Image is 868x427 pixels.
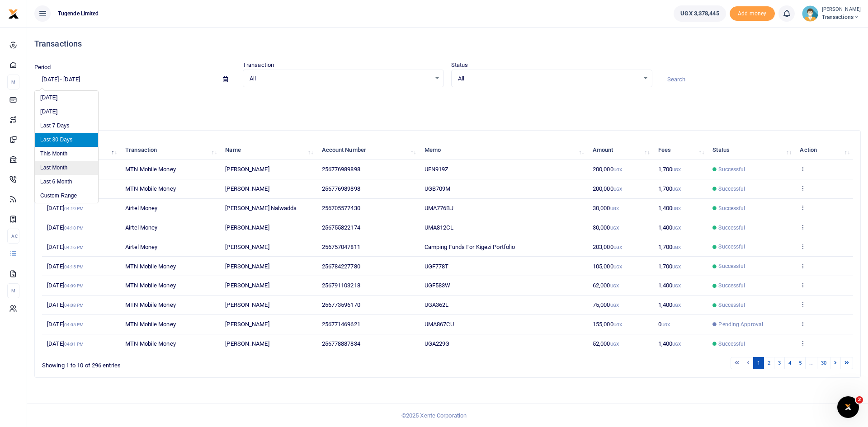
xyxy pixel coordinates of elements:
small: UGX [613,322,622,327]
span: [PERSON_NAME] [225,301,269,308]
li: Last 30 Days [35,133,98,147]
span: Transactions [822,13,861,21]
p: Download [34,98,861,108]
span: 256773596170 [322,301,360,308]
li: Last 6 Month [35,175,98,189]
label: Status [451,61,468,70]
small: 04:01 PM [64,342,84,347]
span: 1,700 [658,166,681,173]
small: UGX [672,225,681,230]
span: 256757047811 [322,244,360,250]
img: profile-user [802,5,818,22]
li: Last Month [35,161,98,175]
small: UGX [661,322,670,327]
th: Account Number: activate to sort column ascending [316,141,419,160]
span: 256778887834 [322,340,360,347]
th: Memo: activate to sort column ascending [420,141,588,160]
th: Transaction: activate to sort column ascending [120,141,220,160]
span: 1,700 [658,244,681,250]
span: Successful [718,262,745,270]
span: [PERSON_NAME] [225,185,269,192]
iframe: Intercom live chat [837,396,859,418]
span: UMA776BJ [425,205,453,211]
span: 256705577430 [322,205,360,211]
span: 200,000 [593,185,622,192]
a: UGX 3,378,445 [674,5,726,22]
a: logo-small logo-large logo-large [8,10,19,17]
span: UGF583W [425,282,451,289]
small: 04:19 PM [64,206,84,211]
span: 105,000 [593,263,622,270]
a: 30 [817,357,830,369]
span: UGA362L [425,301,449,308]
small: UGX [672,303,681,308]
span: Camping Funds For Kigezi Portfolio [425,244,515,250]
span: Successful [718,340,745,348]
small: 04:05 PM [64,322,84,327]
small: UGX [610,342,619,347]
span: [PERSON_NAME] [225,224,269,231]
small: UGX [672,342,681,347]
small: UGX [613,264,622,269]
img: logo-small [8,9,19,19]
span: 203,000 [593,244,622,250]
span: Successful [718,185,745,193]
small: UGX [672,264,681,269]
span: [PERSON_NAME] [225,244,269,250]
th: Action: activate to sort column ascending [795,141,853,160]
span: Successful [718,243,745,251]
span: Successful [718,301,745,309]
li: Wallet ballance [670,5,729,22]
span: 256791103218 [322,282,360,289]
span: [DATE] [47,224,84,231]
span: 52,000 [593,340,619,347]
span: Successful [718,224,745,232]
a: 3 [774,357,785,369]
span: Successful [718,282,745,290]
span: 256776989898 [322,166,360,173]
span: 30,000 [593,205,619,211]
span: [PERSON_NAME] [225,263,269,270]
span: 1,400 [658,282,681,289]
label: Period [34,63,51,72]
span: 2 [856,396,863,404]
span: Tugende Limited [54,9,103,18]
small: UGX [672,187,681,192]
small: UGX [610,225,619,230]
span: Pending Approval [718,320,763,328]
span: [DATE] [47,340,84,347]
span: Airtel Money [125,224,157,231]
li: [DATE] [35,105,98,119]
span: 256771469621 [322,321,360,328]
span: Successful [718,204,745,212]
span: 1,400 [658,340,681,347]
span: [PERSON_NAME] [225,340,269,347]
li: [DATE] [35,91,98,105]
span: UFN919Z [425,166,449,173]
th: Fees: activate to sort column ascending [653,141,708,160]
span: 256755822174 [322,224,360,231]
small: UGX [672,206,681,211]
span: UMA812CL [425,224,453,231]
small: UGX [672,283,681,288]
span: [DATE] [47,263,84,270]
span: 256776989898 [322,185,360,192]
a: profile-user [PERSON_NAME] Transactions [802,5,861,22]
th: Amount: activate to sort column ascending [588,141,653,160]
li: Custom Range [35,189,98,203]
span: [DATE] [47,301,84,308]
small: UGX [613,167,622,172]
a: Add money [730,9,775,16]
span: MTN Mobile Money [125,282,176,289]
small: UGX [610,206,619,211]
span: MTN Mobile Money [125,301,176,308]
li: This Month [35,147,98,161]
span: 75,000 [593,301,619,308]
span: MTN Mobile Money [125,340,176,347]
small: UGX [672,245,681,250]
div: Showing 1 to 10 of 296 entries [42,356,377,370]
span: [DATE] [47,282,84,289]
h4: Transactions [34,39,861,49]
th: Name: activate to sort column ascending [220,141,316,160]
li: M [7,283,19,298]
